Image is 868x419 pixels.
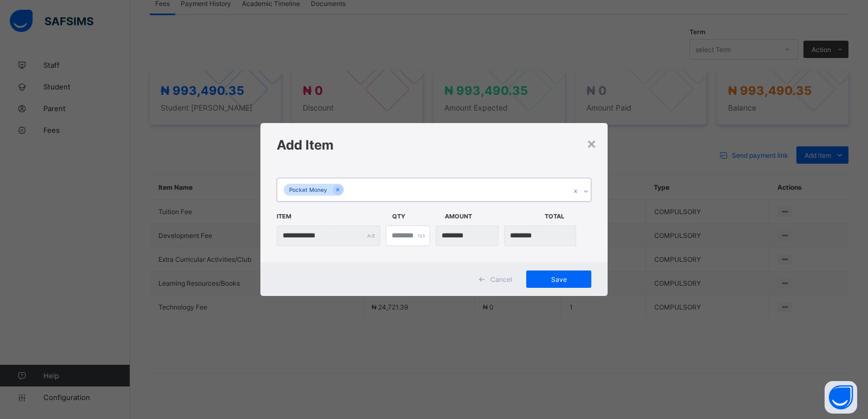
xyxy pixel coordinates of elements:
div: Pocket Money [284,184,333,196]
span: Total [545,207,592,225]
h1: Add Item [277,137,591,153]
span: Qty [392,207,439,225]
span: Save [534,275,583,283]
span: Cancel [490,275,512,283]
span: Amount [445,207,539,225]
button: Open asap [825,381,857,414]
div: × [586,134,597,152]
span: Item [277,207,387,225]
